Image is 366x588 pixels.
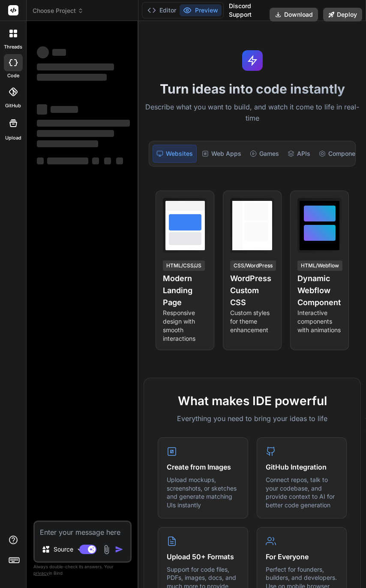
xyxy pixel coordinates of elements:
[144,81,361,97] h1: Turn ideas into code instantly
[163,309,207,343] p: Responsive design with smooth interactions
[230,309,274,334] p: Custom styles for theme enhancement
[37,158,44,164] span: ‌
[37,140,98,147] span: ‌
[144,102,361,124] p: Describe what you want to build, and watch it come to life in real-time
[76,546,83,553] img: Pick Models
[37,120,130,127] span: ‌
[167,476,239,509] p: Upload mockups, screenshots, or sketches and generate matching UIs instantly
[54,545,73,554] p: Source
[266,552,338,562] h4: For Everyone
[158,392,347,410] h2: What makes IDE powerful
[37,74,107,81] span: ‌
[153,145,197,163] div: Websites
[104,158,111,164] span: ‌
[297,261,342,271] div: HTML/Webflow
[270,8,318,21] button: Download
[37,46,49,58] span: ‌
[246,145,282,163] div: Games
[33,563,132,577] p: Always double-check its answers. Your in Bind
[37,64,114,70] span: ‌
[52,49,66,56] span: ‌
[33,570,49,576] span: privacy
[163,261,205,271] div: HTML/CSS/JS
[230,261,276,271] div: CSS/WordPress
[4,43,22,51] label: threads
[284,145,314,163] div: APIs
[115,545,123,554] img: icon
[144,4,180,16] button: Editor
[266,476,338,509] p: Connect repos, talk to your codebase, and provide context to AI for better code generation
[180,4,222,16] button: Preview
[323,8,362,21] button: Deploy
[158,413,347,424] p: Everything you need to bring your ideas to life
[297,273,342,309] h4: Dynamic Webflow Component
[266,462,338,472] h4: GitHub Integration
[5,102,21,109] label: GitHub
[37,104,47,115] span: ‌
[37,130,114,137] span: ‌
[7,72,19,79] label: code
[167,552,239,562] h4: Upload 50+ Formats
[167,462,239,472] h4: Create from Images
[230,273,274,309] h4: WordPress Custom CSS
[102,545,111,555] img: attachment
[47,158,88,164] span: ‌
[297,309,342,334] p: Interactive components with animations
[5,134,21,142] label: Upload
[51,106,78,113] span: ‌
[92,158,99,164] span: ‌
[33,6,84,15] span: Choose Project
[116,158,123,164] span: ‌
[163,273,207,309] h4: Modern Landing Page
[198,145,245,163] div: Web Apps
